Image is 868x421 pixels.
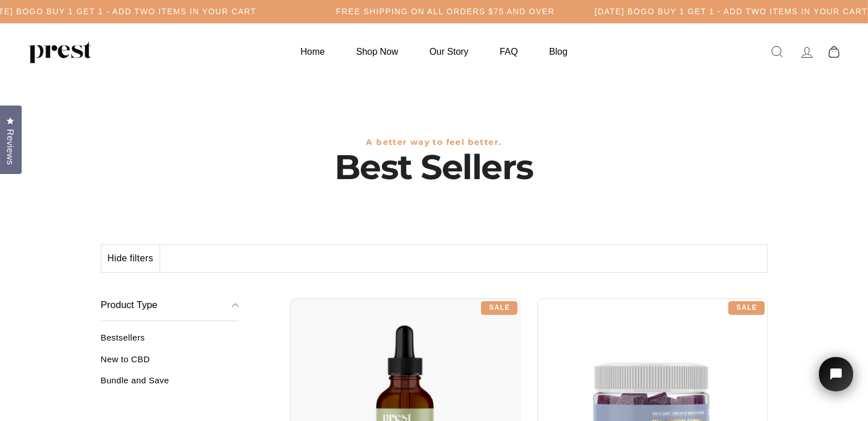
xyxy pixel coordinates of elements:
[804,341,868,421] iframe: Tidio Chat
[101,354,239,373] a: New to CBD
[415,41,483,63] a: Our Story
[728,301,765,315] div: Sale
[336,7,555,17] h5: Free Shipping on all orders $75 and over
[595,7,868,17] h5: [DATE] BOGO BUY 1 GET 1 - ADD TWO ITEMS IN YOUR CART
[101,245,160,272] button: Hide filters
[286,41,581,63] ul: Primary
[535,41,582,63] a: Blog
[286,41,339,63] a: Home
[481,301,517,315] div: Sale
[101,333,239,351] a: Bestsellers
[3,129,18,165] span: Reviews
[101,137,768,147] h3: A better way to feel better.
[342,41,413,63] a: Shop Now
[486,41,532,63] a: FAQ
[101,147,768,187] h1: Best Sellers
[28,41,91,63] img: PREST ORGANICS
[101,290,239,322] button: Product Type
[101,375,239,394] a: Bundle and Save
